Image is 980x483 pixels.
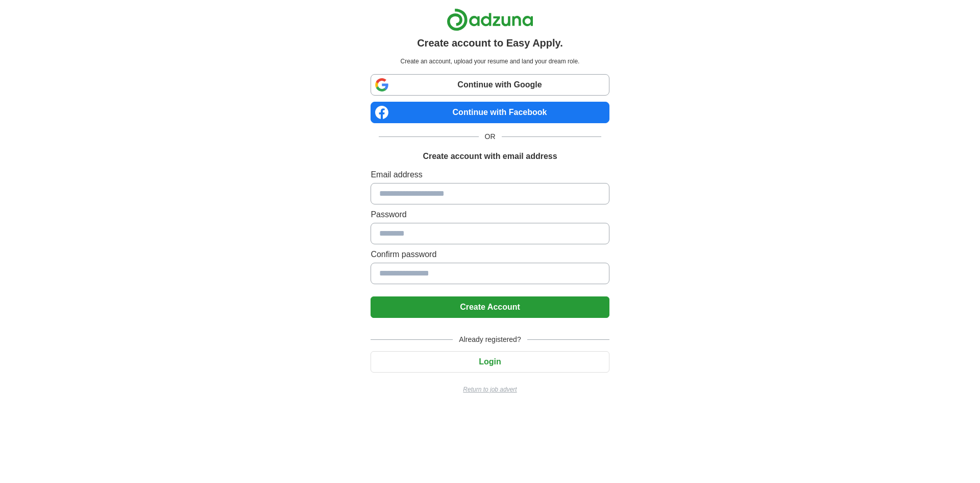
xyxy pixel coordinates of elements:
[371,169,609,181] label: Email address
[371,351,609,373] button: Login
[371,385,609,394] a: Return to job advert
[417,35,563,51] h1: Create account to Easy Apply.
[371,74,609,96] a: Continue with Google
[479,131,502,142] span: OR
[371,357,609,366] a: Login
[373,57,607,66] p: Create an account, upload your resume and land your dream role.
[371,296,609,318] button: Create Account
[447,8,533,31] img: Adzuna logo
[423,150,557,163] h1: Create account with email address
[453,334,527,345] span: Already registered?
[371,248,609,261] label: Confirm password
[371,102,609,123] a: Continue with Facebook
[371,209,609,221] label: Password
